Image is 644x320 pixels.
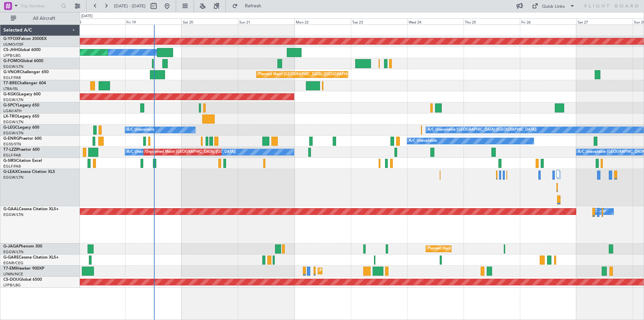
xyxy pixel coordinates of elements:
[3,126,18,130] span: G-LEGC
[3,272,23,277] a: LFMN/NCE
[3,278,19,282] span: CS-DOU
[3,244,19,248] span: G-JAGA
[3,137,42,141] a: G-ENRGPraetor 600
[127,125,155,135] div: A/C Unavailable
[127,147,236,157] div: A/C Unavailable [GEOGRAPHIC_DATA] ([GEOGRAPHIC_DATA])
[3,92,41,96] a: G-KGKGLegacy 600
[320,266,384,276] div: Planned Maint [GEOGRAPHIC_DATA]
[3,278,42,282] a: CS-DOUGlobal 6500
[3,81,17,85] span: T7-BRE
[125,18,181,25] div: Fri 19
[3,148,40,152] a: T7-LZZIPraetor 600
[3,86,18,91] a: LTBA/ISL
[3,126,39,130] a: G-LEGCLegacy 600
[3,267,44,271] a: T7-EMIHawker 900XP
[3,59,20,63] span: G-FOMO
[3,70,20,74] span: G-VNOR
[238,18,294,25] div: Sun 21
[3,261,23,266] a: EGNR/CEG
[17,16,71,21] span: All Aircraft
[3,64,23,69] a: EGGW/LTN
[542,3,565,10] div: Quick Links
[409,136,437,146] div: A/C Unavailable
[407,18,464,25] div: Wed 24
[3,170,55,174] a: G-LEAXCessna Citation XLS
[3,115,39,119] a: LX-TROLegacy 650
[3,131,23,136] a: EGGW/LTN
[351,18,407,25] div: Tue 23
[3,48,18,52] span: CS-JHH
[69,18,125,25] div: Thu 18
[3,142,21,147] a: EGSS/STN
[3,137,19,141] span: G-ENRG
[3,92,19,96] span: G-KGKG
[3,256,59,260] a: G-GARECessna Citation XLS+
[3,159,42,163] a: G-SIRSCitation Excel
[181,18,238,25] div: Sat 20
[3,175,23,180] a: EGGW/LTN
[3,256,19,260] span: G-GARE
[229,1,269,11] button: Refresh
[3,42,23,47] a: UUMO/OSF
[428,244,533,254] div: Planned Maint [GEOGRAPHIC_DATA] ([GEOGRAPHIC_DATA])
[3,37,19,41] span: G-YFOX
[20,1,59,11] input: Trip Number
[3,212,23,217] a: EGGW/LTN
[3,170,18,174] span: G-LEAX
[7,13,73,24] button: All Aircraft
[529,1,578,11] button: Quick Links
[3,283,21,288] a: LFPB/LBG
[258,70,364,80] div: Planned Maint [GEOGRAPHIC_DATA] ([GEOGRAPHIC_DATA])
[3,103,18,107] span: G-SPCY
[294,18,351,25] div: Mon 22
[3,37,47,41] a: G-YFOXFalcon 2000EX
[3,103,39,107] a: G-SPCYLegacy 650
[3,97,23,102] a: EGGW/LTN
[3,267,16,271] span: T7-EMI
[3,244,42,248] a: G-JAGAPhenom 300
[3,81,46,85] a: T7-BREChallenger 604
[3,148,17,152] span: T7-LZZI
[3,164,21,169] a: EGLF/FAB
[3,249,23,255] a: EGGW/LTN
[464,18,520,25] div: Thu 25
[239,4,267,8] span: Refresh
[3,115,18,119] span: LX-TRO
[428,125,537,135] div: A/C Unavailable [GEOGRAPHIC_DATA] ([GEOGRAPHIC_DATA])
[3,153,21,158] a: EGLF/FAB
[3,53,21,58] a: LFPB/LBG
[3,120,23,125] a: EGGW/LTN
[3,70,49,74] a: G-VNORChallenger 650
[594,207,606,217] div: Owner
[81,13,93,19] div: [DATE]
[3,59,43,63] a: G-FOMOGlobal 6000
[146,147,256,157] div: Unplanned Maint [GEOGRAPHIC_DATA] ([GEOGRAPHIC_DATA])
[3,48,41,52] a: CS-JHHGlobal 6000
[3,159,16,163] span: G-SIRS
[3,207,19,211] span: G-GAAL
[3,108,21,113] a: LGAV/ATH
[520,18,576,25] div: Fri 26
[3,207,59,211] a: G-GAALCessna Citation XLS+
[114,3,146,9] span: [DATE] - [DATE]
[576,18,633,25] div: Sat 27
[3,75,21,80] a: EGLF/FAB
